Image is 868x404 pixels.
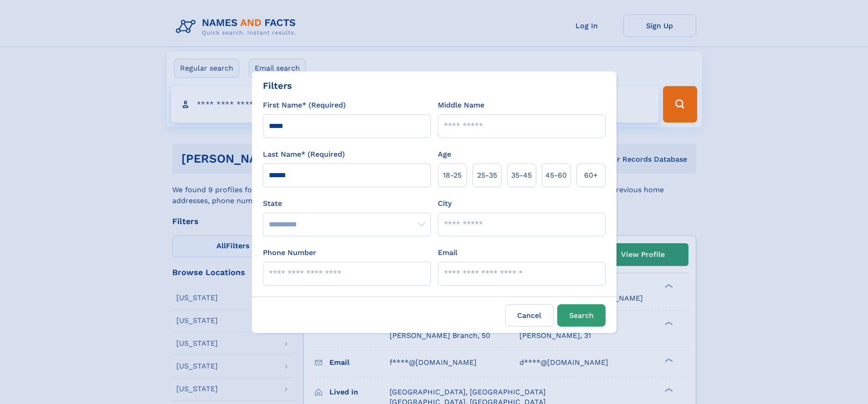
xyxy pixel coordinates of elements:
label: State [263,198,431,209]
label: Email [438,247,457,258]
span: 35‑45 [511,170,532,181]
span: 18‑25 [443,170,462,181]
span: 25‑35 [477,170,497,181]
label: First Name* (Required) [263,100,346,111]
label: Age [438,149,451,160]
label: Last Name* (Required) [263,149,345,160]
label: City [438,198,452,209]
label: Cancel [505,304,554,327]
label: Phone Number [263,247,316,258]
label: Middle Name [438,100,484,111]
button: Search [557,304,606,327]
span: 45‑60 [545,170,567,181]
span: 60+ [584,170,598,181]
div: Filters [263,79,292,92]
